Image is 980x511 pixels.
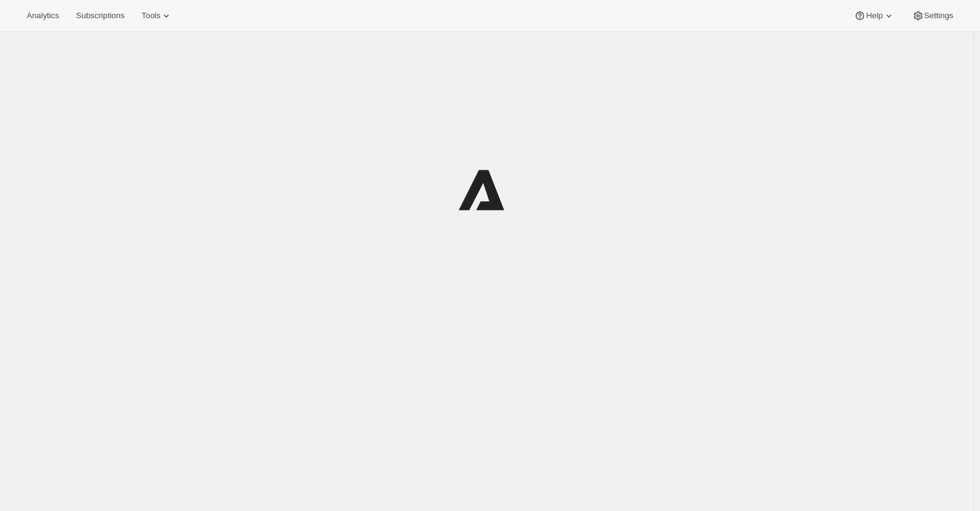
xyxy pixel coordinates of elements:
span: Tools [141,11,160,21]
button: Analytics [19,7,66,24]
button: Settings [905,7,961,24]
span: Analytics [27,11,59,21]
span: Help [866,11,882,21]
button: Subscriptions [69,7,132,24]
button: Help [847,7,902,24]
button: Tools [134,7,180,24]
span: Subscriptions [76,11,124,21]
span: Settings [924,11,953,21]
